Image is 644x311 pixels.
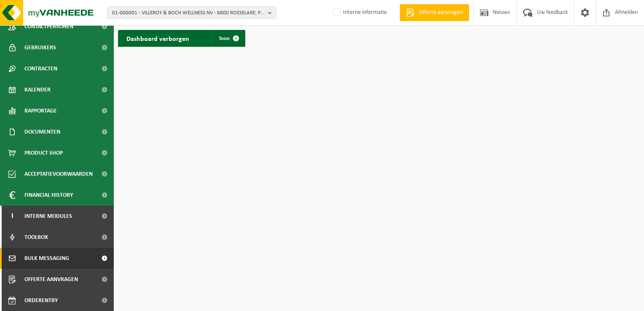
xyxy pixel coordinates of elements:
span: Acceptatievoorwaarden [24,164,93,185]
span: Kalender [24,79,51,100]
a: Toon [212,30,244,47]
span: Offerte aanvragen [24,269,78,290]
span: Toon [219,36,230,41]
span: Bulk Messaging [24,248,69,269]
span: Contracten [24,58,57,79]
span: Contactpersonen [24,16,73,37]
a: Offerte aanvragen [400,4,469,21]
span: Documenten [24,121,60,142]
span: Interne modules [24,206,72,227]
span: Gebruikers [24,37,56,58]
span: Toolbox [24,227,48,248]
span: 01-000001 - VILLEROY & BOCH WELLNESS NV - 8800 ROESELARE, POPULIERSTRAAT 1 [112,7,265,19]
label: Interne informatie [331,6,387,19]
button: 01-000001 - VILLEROY & BOCH WELLNESS NV - 8800 ROESELARE, POPULIERSTRAAT 1 [107,6,276,19]
span: Product Shop [24,142,63,164]
h2: Dashboard verborgen [118,30,198,46]
span: Offerte aanvragen [417,8,465,17]
span: I [8,206,16,227]
span: Rapportage [24,100,57,121]
span: Financial History [24,185,73,206]
span: Orderentry Goedkeuring [24,290,95,311]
